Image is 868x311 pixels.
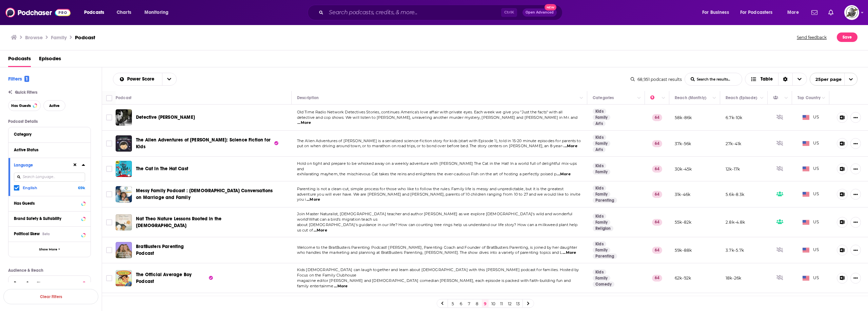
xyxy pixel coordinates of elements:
span: Nat Theo Nature Lessons Rooted in the [DEMOGRAPHIC_DATA] [136,216,221,228]
div: Description [297,94,319,102]
span: US [803,219,819,226]
div: Sort Direction [778,73,792,85]
span: ...More [297,120,311,126]
p: 59k-88k [675,247,692,253]
button: Column Actions [710,94,718,102]
div: 68,951 podcast results [631,77,682,82]
span: Podcasts [84,8,104,17]
div: Language [14,163,68,168]
span: Table [761,77,773,82]
span: ...More [564,143,577,149]
a: Kids [593,135,606,140]
button: Choose View [745,73,807,86]
button: Show More Button [850,112,861,123]
button: open menu [79,7,113,18]
div: Search podcasts, credits, & more... [314,5,569,20]
span: US [803,191,819,198]
span: who handles the marketing and planning at BratBusters Parenting, [PERSON_NAME]. The show dives in... [297,250,562,255]
a: Family [593,247,610,253]
button: open menu [736,7,783,18]
div: Has Guests [773,94,783,102]
a: Browse [25,34,43,41]
img: Nat Theo Nature Lessons Rooted in the Bible [116,214,132,230]
p: 3.7k-5.7k [726,247,744,253]
div: Reach (Monthly) [675,94,706,102]
a: BratBusters Parenting Podcast [136,243,203,257]
p: 55k-82k [675,219,691,225]
a: Family [593,275,610,281]
a: Kids [593,109,606,114]
img: The Cat In The Hat Cast [116,161,132,177]
a: 8 [474,299,480,308]
p: 64 [652,114,662,121]
p: Podcast Details [8,119,91,124]
div: Active Status [14,148,81,152]
div: Podcast [116,94,132,102]
a: Kids [593,241,606,247]
span: Power Score [127,77,157,82]
a: Kids [593,214,606,219]
span: adventure you will ever have. We are [PERSON_NAME] and [PERSON_NAME], parents of 10 children rang... [297,192,580,202]
button: Active Status [14,146,85,154]
span: Open Advanced [526,11,554,14]
button: Show More Button [850,245,861,256]
a: Comedy [593,282,614,287]
a: 13 [514,299,521,308]
p: 64 [652,165,662,172]
a: The Cat In The Hat Cast [136,165,188,172]
button: Has Guests [14,199,85,207]
button: Show More Button [850,273,861,284]
button: Power Score™ [14,279,85,287]
button: Show More Button [850,217,861,228]
a: Family [593,115,610,120]
a: 5 [449,299,456,308]
p: 27k-41k [726,141,741,147]
span: Toggle select row [106,219,112,225]
span: New [545,4,557,10]
span: Monitoring [144,8,169,17]
a: Family [593,192,610,197]
span: US [803,247,819,253]
button: open menu [783,7,807,18]
span: about [DEMOGRAPHIC_DATA]'s guidance in our life? How can counting tree rings help us understand o... [297,222,578,232]
span: 25 per page [810,74,842,85]
a: Episodes [39,53,61,67]
a: Arts [593,121,606,126]
span: Toggle select row [106,191,112,197]
button: Has Guests [8,100,41,111]
span: ...More [314,228,327,233]
a: 10 [490,299,497,308]
span: 69k [78,185,85,190]
span: exhilarating mayhem, the mischievous Cat takes the reins and enlightens the ever-cautious Fish on... [297,172,556,176]
button: open menu [140,7,177,18]
span: US [803,165,819,172]
span: Parenting is not a clean-cut, simple process for those who like to follow the rules. Family life ... [297,186,564,191]
span: Political Skew [14,231,40,236]
a: Show notifications dropdown [826,7,836,18]
a: Family [593,169,610,175]
a: Family [593,141,610,146]
a: Podchaser - Follow, Share and Rate Podcasts [5,6,71,19]
span: For Business [702,8,729,17]
button: Column Actions [635,94,643,102]
button: Show More Button [850,163,861,174]
span: Podcasts [8,53,31,67]
span: US [803,140,819,147]
span: ...More [557,172,570,177]
a: 11 [498,299,505,308]
p: 37k-56k [675,141,691,147]
a: Messy Family Podcast : Catholic Conversations on Marriage and Family [116,186,132,202]
span: The Alien Adventures of [PERSON_NAME] is a serialized science-fiction story for kids (start with ... [297,138,581,143]
span: Old Time Radio Network Detectives Stories, continues America's love affair with private eyes. Eac... [297,110,563,114]
span: Ctrl K [501,8,517,17]
button: Clear Filters [3,289,98,304]
span: detective and cop shows. We will listen to [PERSON_NAME], unraveling another murder mystery, [PER... [297,115,578,120]
a: 7 [466,299,472,308]
img: The Official Average Boy Podcast [116,270,132,286]
span: Toggle select row [106,166,112,172]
